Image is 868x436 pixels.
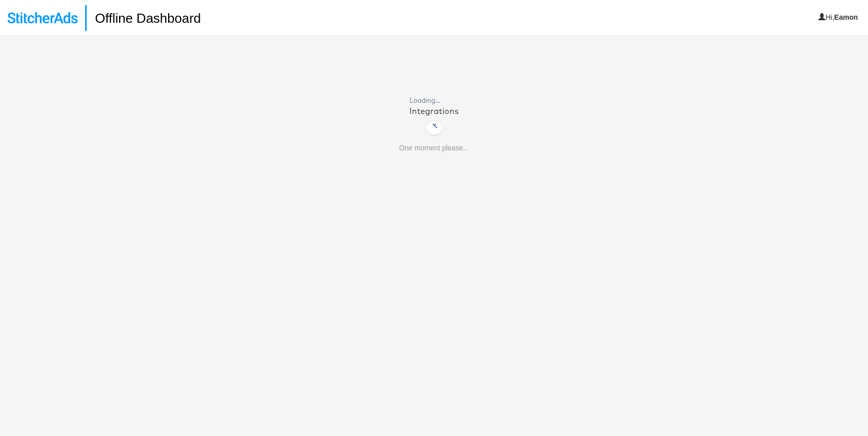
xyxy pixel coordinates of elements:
[834,13,858,21] b: Eamon
[409,105,459,117] div: Integrations
[409,96,459,105] div: Loading...
[85,5,201,31] h1: Offline Dashboard
[399,143,469,153] p: One moment please...
[8,12,78,23] img: StitcherAds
